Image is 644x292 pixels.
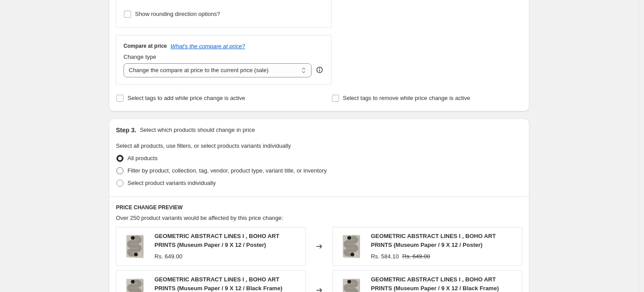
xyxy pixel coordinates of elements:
span: GEOMETRIC ABSTRACT LINES I , BOHO ART PRINTS (Museum Paper / 9 X 12 / Black Frame) [154,276,282,292]
img: gallerywrap-resized_212f066c-7c3d-4415-9b16-553eb73bee29_80x.jpg [121,233,147,260]
h3: Compare at price [123,42,167,50]
p: Select which products should change in price [140,126,255,134]
span: Select tags to remove while price change is active [343,95,470,101]
span: Over 250 product variants would be affected by this price change: [116,215,283,221]
span: GEOMETRIC ABSTRACT LINES I , BOHO ART PRINTS (Museum Paper / 9 X 12 / Poster) [371,233,496,248]
img: gallerywrap-resized_212f066c-7c3d-4415-9b16-553eb73bee29_80x.jpg [337,233,364,260]
span: All products [127,155,158,161]
span: Filter by product, collection, tag, vendor, product type, variant title, or inventory [127,167,327,174]
span: Select product variants individually [127,180,216,186]
span: GEOMETRIC ABSTRACT LINES I , BOHO ART PRINTS (Museum Paper / 9 X 12 / Poster) [154,233,279,248]
span: Show rounding direction options? [135,11,220,17]
button: What's the compare at price? [170,43,245,50]
span: Select all products, use filters, or select products variants individually [116,142,291,149]
div: help [315,65,324,74]
div: Rs. 649.00 [154,252,182,261]
div: Rs. 584.10 [371,252,399,261]
span: GEOMETRIC ABSTRACT LINES I , BOHO ART PRINTS (Museum Paper / 9 X 12 / Black Frame) [371,276,499,292]
h6: PRICE CHANGE PREVIEW [116,204,522,211]
span: Change type [123,54,156,60]
span: Select tags to add while price change is active [127,95,245,101]
strike: Rs. 649.00 [402,252,430,261]
h2: Step 3. [116,126,136,134]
